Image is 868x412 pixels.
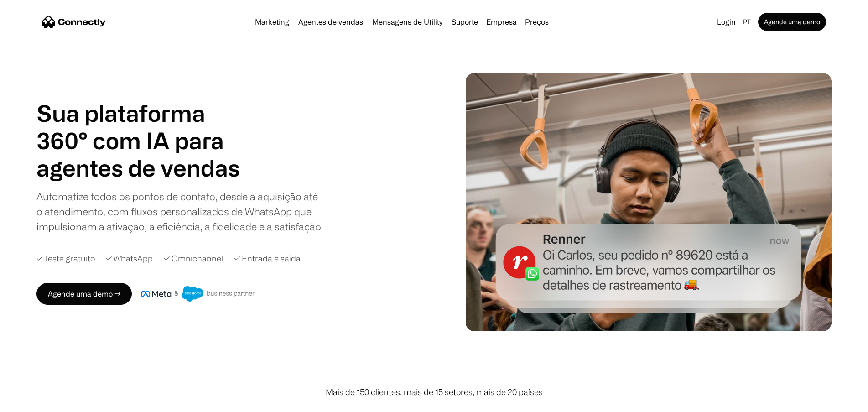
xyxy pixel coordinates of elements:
[234,252,301,265] div: ✓ Entrada e saída
[36,154,246,182] div: carousel
[164,252,223,265] div: ✓ Omnichannel
[743,16,751,28] div: pt
[36,154,246,182] div: 1 of 4
[483,16,520,28] div: Empresa
[713,16,739,28] a: Login
[758,13,826,31] a: Agende uma demo
[326,386,543,398] div: Mais de 150 clientes, mais de 15 setores, mais de 20 países
[521,18,552,26] a: Preços
[141,286,255,302] img: Meta e crachá de parceiro de negócios do Salesforce.
[9,395,55,409] aside: Language selected: Português (Brasil)
[36,99,246,154] h1: Sua plataforma 360° com IA para
[36,252,95,265] div: ✓ Teste gratuito
[486,16,517,28] div: Empresa
[42,15,106,29] a: home
[739,16,756,28] div: pt
[36,189,324,234] div: Automatize todos os pontos de contato, desde a aquisição até o atendimento, com fluxos personaliz...
[251,18,293,26] a: Marketing
[295,18,367,26] a: Agentes de vendas
[36,154,246,182] h1: agentes de vendas
[36,283,132,305] a: Agende uma demo →
[369,18,446,26] a: Mensagens de Utility
[448,18,482,26] a: Suporte
[18,396,55,409] ul: Language list
[106,252,153,265] div: ✓ WhatsApp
